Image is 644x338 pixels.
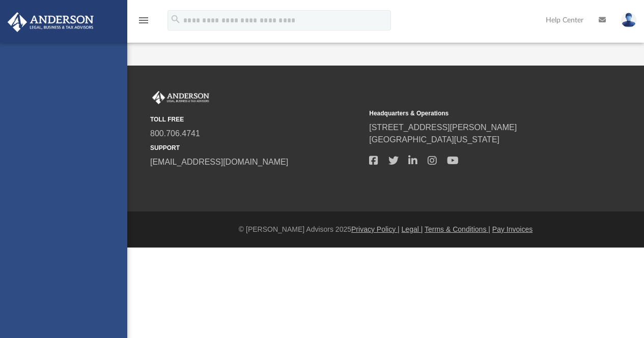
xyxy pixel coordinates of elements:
small: SUPPORT [150,143,362,152]
a: Privacy Policy | [351,225,400,233]
i: menu [137,14,150,26]
i: search [170,14,181,25]
small: Headquarters & Operations [369,109,581,118]
a: [GEOGRAPHIC_DATA][US_STATE] [369,135,499,144]
small: TOLL FREE [150,115,362,124]
a: [STREET_ADDRESS][PERSON_NAME] [369,123,517,132]
a: Pay Invoices [492,225,533,233]
img: Anderson Advisors Platinum Portal [150,91,211,104]
a: [EMAIL_ADDRESS][DOMAIN_NAME] [150,158,288,166]
img: User Pic [621,13,636,27]
a: Terms & Conditions | [425,225,490,233]
a: menu [137,19,150,26]
img: Anderson Advisors Platinum Portal [5,12,97,32]
div: © [PERSON_NAME] Advisors 2025 [127,224,644,235]
a: Legal | [402,225,423,233]
a: 800.706.4741 [150,129,200,138]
